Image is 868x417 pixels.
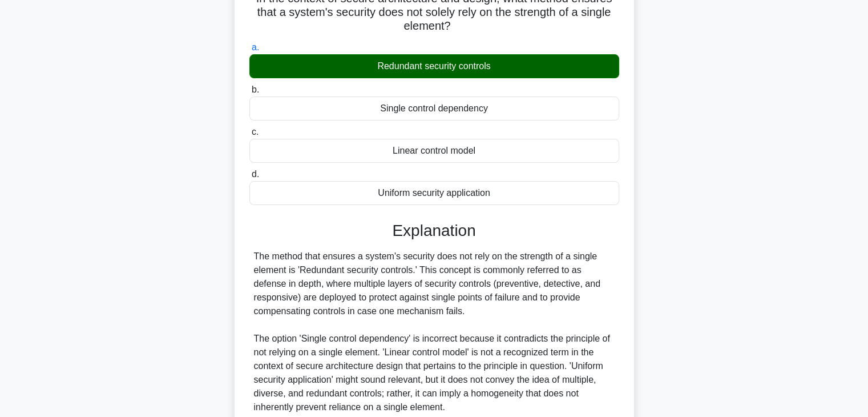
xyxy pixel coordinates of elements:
div: Uniform security application [249,181,619,205]
span: d. [252,169,259,179]
div: Redundant security controls [249,54,619,78]
div: Linear control model [249,139,619,163]
span: a. [252,42,259,52]
div: The method that ensures a system's security does not rely on the strength of a single element is ... [254,250,615,414]
span: b. [252,85,259,94]
h3: Explanation [256,221,612,240]
span: c. [252,127,259,137]
div: Single control dependency [249,97,619,121]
